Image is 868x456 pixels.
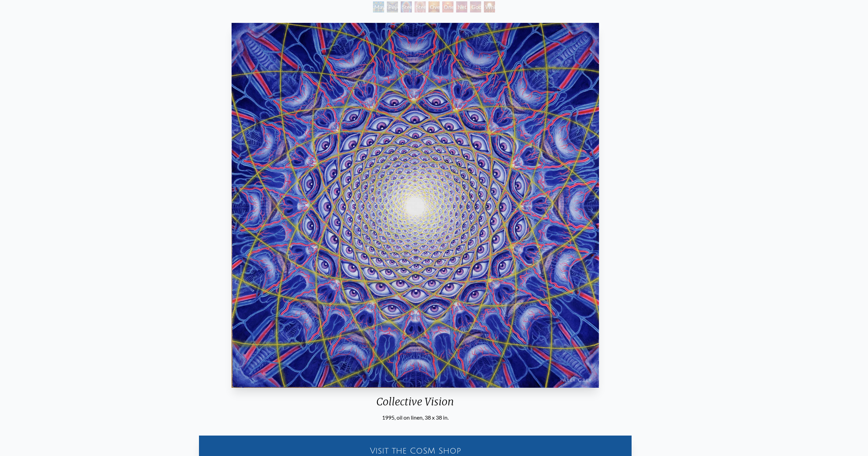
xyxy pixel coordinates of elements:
[415,1,426,12] div: Steeplehead 2
[373,1,384,12] div: Mayan Being
[229,413,601,422] div: 1995, oil on linen, 38 x 38 in.
[484,1,495,12] div: White Light
[456,1,467,12] div: Net of Being
[232,23,599,388] img: Collective-Vision-1995-Alex-Grey-watermarked.jpg
[470,1,481,12] div: Godself
[387,1,398,12] div: Peyote Being
[428,1,440,12] div: Oversoul
[229,395,601,413] div: Collective Vision
[401,1,412,12] div: Steeplehead 1
[442,1,453,12] div: One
